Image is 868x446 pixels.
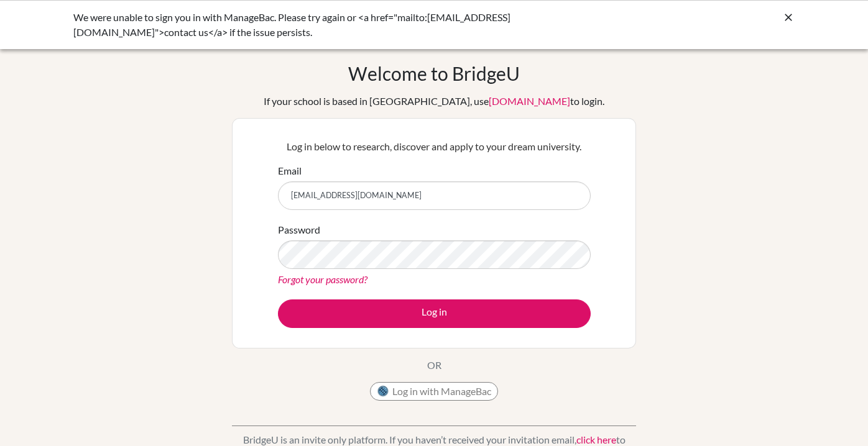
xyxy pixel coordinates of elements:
[576,434,616,445] a: click here
[278,163,302,178] label: Email
[278,273,367,285] a: Forgot your password?
[427,358,441,373] p: OR
[370,382,498,401] button: Log in with ManageBac
[278,139,591,154] p: Log in below to research, discover and apply to your dream university.
[73,10,608,40] div: We were unable to sign you in with ManageBac. Please try again or <a href="mailto:[EMAIL_ADDRESS]...
[348,62,520,84] h1: Welcome to BridgeU
[278,299,591,328] button: Log in
[278,222,320,237] label: Password
[264,94,604,109] div: If your school is based in [GEOGRAPHIC_DATA], use to login.
[489,95,570,107] a: [DOMAIN_NAME]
